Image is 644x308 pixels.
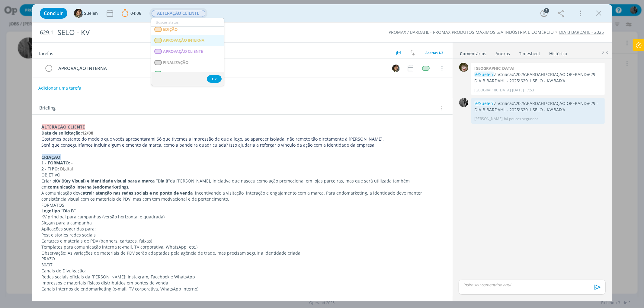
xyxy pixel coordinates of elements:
[42,238,443,244] p: Cartazes e materiais de PDV (banners, cartazes, faixas)
[163,27,178,32] span: EDIÇÃO
[151,10,206,17] button: ALTERAÇÃO CLIENTE
[559,29,604,35] a: DIA B BARDAHL - 2025
[42,214,443,220] p: KV principal para campanhas (versão horizontal e quadrada)
[512,87,534,93] span: [DATE] 17:53
[42,256,443,262] p: PRAZO
[42,250,443,256] p: Observação: As variações de materiais de PDV serão adaptadas pela agência de trade, mas precisam ...
[74,9,83,18] img: S
[42,286,443,292] p: Canais internos de endomarketing (e-mail, TV corporativa, WhatsApp interno)
[42,160,70,166] strong: 1 - FORMATO:
[539,8,549,18] button: 2
[42,136,384,142] span: Gostamos bastante do modelo que vocês apresentaram! Só que tivemos a impressão de que a logo, ao ...
[84,11,98,15] span: Suelen
[459,98,468,107] img: P
[42,274,443,280] p: Redes sociais oficiais da [PERSON_NAME]: Instagram, Facebook e WhatsApp
[40,104,56,112] span: Briefing
[474,71,602,84] p: Z:\Criacao\2025\BARDAHL\CRIAÇÃO OPERAND\629 - DIA B BARDAHL - 2025\629.1 SELO - KV\BAIXA
[120,8,143,18] button: 04:06
[32,4,612,301] div: dialog
[42,220,443,226] p: Slogan para a campanha
[426,50,444,55] span: Abertas 1/3
[42,190,443,202] p: A comunicação deve , incentivando a visitação, interação e engajamento com a marca. Para endomark...
[151,18,224,86] ul: ALTERAÇÃO CLIENTE
[42,154,61,160] strong: CRIAÇÃO
[42,172,443,178] p: OBJETIVO
[163,60,188,65] span: FINALIZAÇÃO
[60,166,73,172] span: Digital
[504,116,538,122] span: há poucos segundos
[549,48,568,57] a: Histórico
[42,268,443,274] p: Canais de Divulgação:
[411,50,415,56] img: arrow-down-up.svg
[38,83,82,94] button: Adicionar uma tarefa
[42,244,443,250] p: Templates para comunicação interna (e-mail, TV corporativa, WhatsApp, etc.)
[163,71,183,76] span: ENTREGUE
[42,208,76,214] strong: Logotipo “Dia B”
[496,51,510,57] div: Anexos
[152,10,205,17] span: ALTERAÇÃO CLIENTE
[519,48,541,57] a: Timesheet
[42,166,59,172] strong: 2 - TIPO:
[42,124,85,130] strong: ALTERAÇÃO CLIENTE
[474,87,511,93] p: [GEOGRAPHIC_DATA]
[56,65,387,72] div: APROVAÇÃO INTERNA
[40,29,54,36] span: 629.1
[474,65,514,71] b: [GEOGRAPHIC_DATA]
[207,75,222,83] button: Ok
[460,48,487,57] a: Comentários
[83,190,193,196] strong: atrair atenção nas redes sociais e no ponto de venda
[392,65,400,72] img: S
[55,25,367,40] div: SELO - KV
[74,9,98,18] button: SSuelen
[163,49,203,54] span: APROVAÇÃO CLIENTE
[151,18,224,27] input: Buscar status
[44,11,63,16] span: Concluir
[42,280,443,286] p: Impressos e materiais físicos distribuídos em pontos de venda
[392,64,401,73] button: S
[131,10,142,16] span: 04:06
[474,116,503,122] p: [PERSON_NAME]
[459,63,468,72] img: K
[42,202,443,208] p: FORMATOS
[475,100,493,106] span: @Suelen
[42,226,443,232] p: Aplicações sugeridas para:
[474,100,602,113] p: Z:\Criacao\2025\BARDAHL\CRIAÇÃO OPERAND\629 - DIA B BARDAHL - 2025\629.1 SELO - KV\BAIXA
[389,29,554,35] a: PROMAX / BARDAHL - PROMAX PRODUTOS MÁXIMOS S/A INDÚSTRIA E COMÉRCIO
[42,142,375,148] span: Será que conseguiríamos incluir algum elemento da marca, como a bandeira quadriculada? Isso ajuda...
[42,178,443,190] p: Criar o da [PERSON_NAME], iniciativa que nasceu como ação promocional em lojas parceiras, mas que...
[82,130,94,136] strong: 12/08
[55,178,170,184] strong: KV (Key Visual) e identidade visual para a marca “Dia B”
[42,232,443,238] p: Post e stories redes sociais
[544,8,549,13] div: 2
[475,71,493,77] span: @Suelen
[42,130,82,136] strong: Data de solicitação:
[48,184,128,190] strong: comunicação interna (endomarketing)
[38,49,53,56] span: Tarefas
[42,262,443,268] p: 30/07
[40,8,67,19] button: Concluir
[72,160,73,166] span: -
[163,38,204,43] span: APROVAÇÃO INTERNA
